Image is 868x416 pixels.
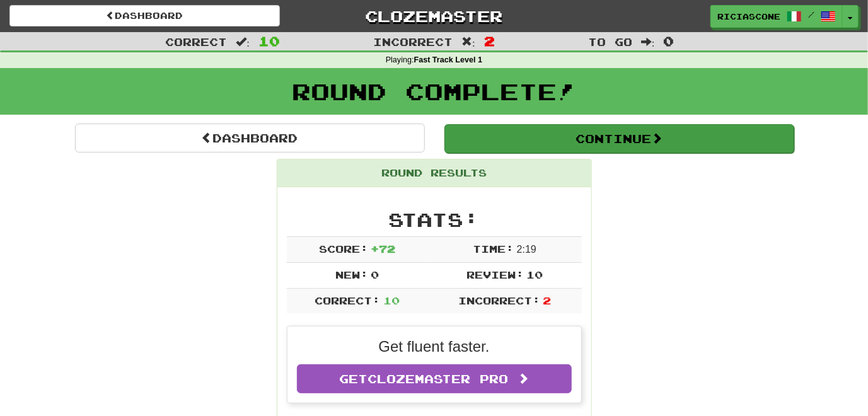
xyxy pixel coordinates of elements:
strong: Fast Track Level 1 [414,55,483,64]
span: Clozemaster Pro [367,372,508,386]
p: Get fluent faster. [297,336,572,357]
span: Incorrect: [458,294,540,306]
span: : [461,37,475,47]
span: Score: [319,243,368,255]
span: : [641,37,655,47]
span: 10 [258,33,280,49]
button: Continue [444,124,794,153]
div: Round Results [277,159,591,187]
span: + 72 [371,243,395,255]
a: GetClozemaster Pro [297,364,572,393]
span: / [808,10,814,19]
span: New: [335,269,368,280]
span: Correct [165,35,227,48]
span: Incorrect [373,35,453,48]
span: 10 [526,269,543,280]
span: 2 [484,33,495,49]
span: Correct: [315,294,380,306]
span: 2 : 19 [517,244,536,255]
span: RICIASCONE [717,11,780,22]
a: Clozemaster [299,5,569,27]
a: Dashboard [9,5,280,26]
a: Dashboard [75,124,425,153]
span: To go [588,35,632,48]
span: Time: [473,243,514,255]
span: : [236,37,250,47]
h1: Round Complete! [4,79,864,104]
span: 0 [371,269,379,280]
span: 2 [543,294,551,306]
a: RICIASCONE / [710,5,843,28]
span: 10 [383,294,400,306]
span: Review: [466,269,524,280]
h2: Stats: [287,209,582,230]
span: 0 [664,33,674,49]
